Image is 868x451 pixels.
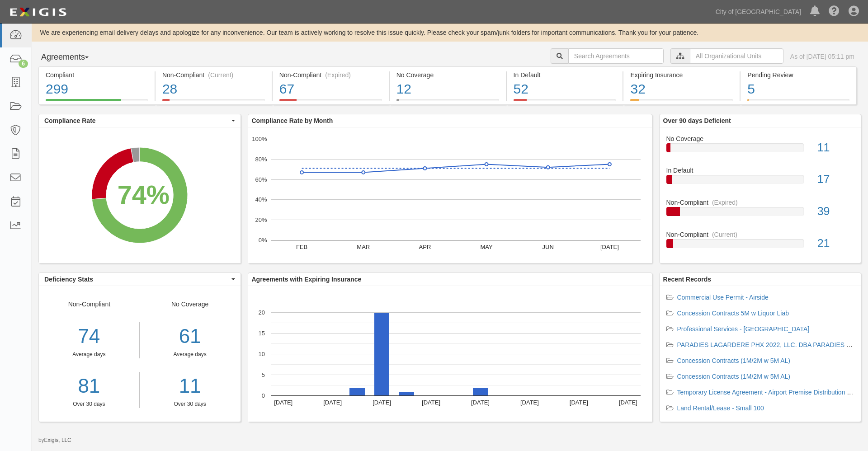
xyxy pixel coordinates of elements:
a: 11 [146,372,234,400]
a: Concession Contracts (1M/2M w 5M AL) [677,357,791,364]
a: Concession Contracts 5M w Liquor Liab [677,310,789,317]
div: Non-Compliant [660,198,861,207]
div: 32 [630,80,733,99]
img: logo-5460c22ac91f19d4615b14bd174203de0afe785f0fc80cf4dbbc73dc1793850b.png [7,4,69,20]
text: 60% [255,176,267,183]
text: [DATE] [600,244,618,250]
a: Land Rental/Lease - Small 100 [677,404,764,412]
text: APR [419,244,431,250]
div: 6 [19,60,28,68]
a: 81 [39,372,139,400]
div: 17 [811,171,861,188]
text: [DATE] [471,399,489,406]
div: Pending Review [747,70,849,80]
text: 40% [255,196,267,203]
a: No Coverage11 [666,134,854,166]
a: No Coverage12 [390,99,506,106]
text: [DATE] [274,399,292,406]
text: 20% [255,216,267,223]
svg: A chart. [248,286,652,422]
svg: A chart. [39,127,241,263]
a: Non-Compliant(Expired)67 [273,99,389,106]
div: 12 [396,80,499,99]
a: Non-Compliant(Current)21 [666,230,854,255]
a: In Default52 [507,99,623,106]
a: Exigis, LLC [44,437,71,443]
text: FEB [296,244,307,250]
div: Compliant [46,70,148,80]
small: by [38,437,71,444]
text: [DATE] [618,399,637,406]
div: 67 [279,80,382,99]
a: In Default17 [666,166,854,198]
a: Compliant299 [38,99,155,106]
div: 5 [747,80,849,99]
div: 74% [118,176,170,213]
text: 10 [258,351,264,357]
b: Compliance Rate by Month [252,117,333,124]
div: 39 [811,203,861,220]
div: (Expired) [712,198,738,207]
span: Deficiency Stats [44,275,229,284]
div: (Expired) [325,70,351,80]
button: Deficiency Stats [39,273,241,286]
text: 0% [258,237,267,244]
b: Recent Records [663,276,712,283]
div: Non-Compliant (Expired) [279,70,382,80]
div: (Current) [712,230,737,239]
div: Average days [39,351,139,358]
div: Non-Compliant (Current) [162,70,265,80]
a: Professional Services - [GEOGRAPHIC_DATA] [677,325,810,333]
text: MAR [357,244,370,250]
div: In Default [660,166,861,175]
button: Compliance Rate [39,114,241,127]
div: Over 30 days [146,400,234,408]
text: 80% [255,156,267,163]
text: 20 [258,309,264,316]
b: Over 90 days Deficient [663,117,731,124]
div: 52 [514,80,616,99]
input: Search Agreements [568,48,664,64]
div: 61 [146,322,234,351]
div: We are experiencing email delivery delays and apologize for any inconvenience. Our team is active... [32,28,868,37]
text: 0 [261,392,264,399]
text: 100% [252,136,267,142]
a: Non-Compliant(Current)28 [156,99,272,106]
i: Help Center - Complianz [829,6,840,17]
div: No Coverage [396,70,499,80]
div: 28 [162,80,265,99]
div: No Coverage [660,134,861,143]
div: Non-Compliant [660,230,861,239]
text: MAY [480,244,493,250]
div: No Coverage [140,300,241,408]
a: Commercial Use Permit - Airside [677,294,769,301]
text: [DATE] [520,399,538,406]
b: Agreements with Expiring Insurance [252,276,362,283]
text: 5 [261,371,264,378]
svg: A chart. [248,127,652,263]
div: Expiring Insurance [630,70,733,80]
a: Pending Review5 [741,99,857,106]
div: Non-Compliant [39,300,140,408]
text: [DATE] [373,399,391,406]
a: Expiring Insurance32 [623,99,740,106]
div: 74 [39,322,139,351]
div: Over 30 days [39,400,139,408]
span: Compliance Rate [44,116,229,125]
button: Agreements [38,48,106,66]
div: 299 [46,80,148,99]
text: [DATE] [323,399,342,406]
div: (Current) [208,70,233,80]
text: 15 [258,330,264,337]
text: [DATE] [422,399,440,406]
div: 21 [811,235,861,252]
a: Concession Contracts (1M/2M w 5M AL) [677,373,791,380]
a: City of [GEOGRAPHIC_DATA] [711,3,806,21]
div: Average days [146,351,234,358]
div: As of [DATE] 05:11 pm [790,52,854,61]
a: Non-Compliant(Expired)39 [666,198,854,230]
